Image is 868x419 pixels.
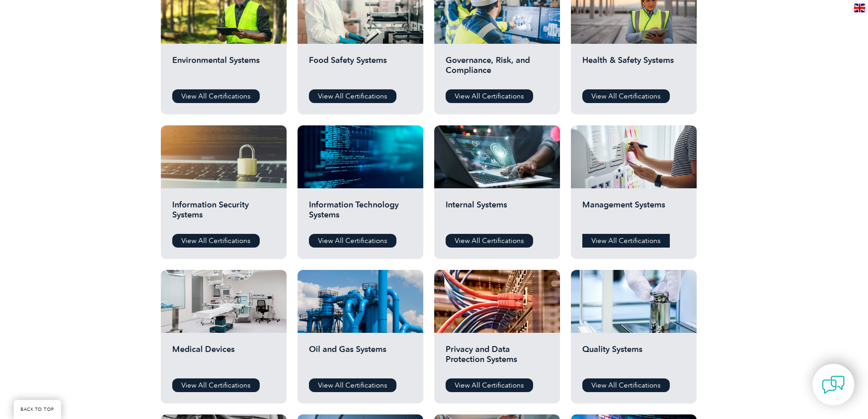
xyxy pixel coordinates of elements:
h2: Quality Systems [582,344,685,372]
a: View All Certifications [582,234,670,248]
a: View All Certifications [172,378,260,392]
a: View All Certifications [172,89,260,103]
a: View All Certifications [446,234,533,248]
a: View All Certifications [446,89,533,103]
h2: Privacy and Data Protection Systems [446,344,549,372]
h2: Environmental Systems [172,55,275,83]
img: contact-chat.png [822,373,845,396]
a: View All Certifications [309,378,396,392]
a: View All Certifications [309,234,396,248]
a: View All Certifications [446,378,533,392]
a: View All Certifications [172,234,260,248]
h2: Internal Systems [446,200,549,227]
h2: Information Security Systems [172,200,275,227]
h2: Governance, Risk, and Compliance [446,55,549,83]
h2: Health & Safety Systems [582,55,685,83]
h2: Management Systems [582,200,685,227]
h2: Oil and Gas Systems [309,344,412,372]
a: View All Certifications [582,89,670,103]
h2: Food Safety Systems [309,55,412,83]
a: View All Certifications [582,378,670,392]
img: en [854,4,865,12]
h2: Information Technology Systems [309,200,412,227]
a: View All Certifications [309,89,396,103]
h2: Medical Devices [172,344,275,372]
a: BACK TO TOP [14,400,61,419]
